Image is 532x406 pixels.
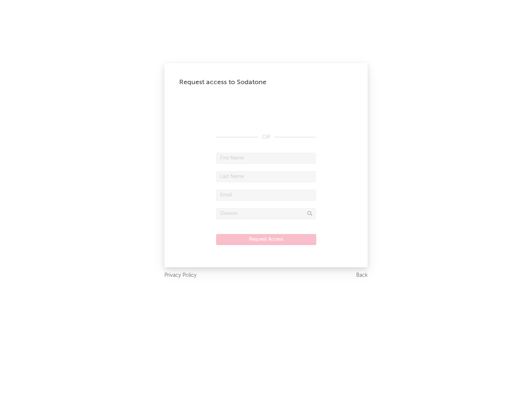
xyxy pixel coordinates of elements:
button: Request Access [216,234,316,245]
a: Privacy Policy [164,271,197,280]
div: OR [216,133,316,142]
div: Request access to Sodatone [179,78,353,87]
input: First Name [216,153,316,164]
input: Last Name [216,171,316,182]
input: Email [216,190,316,201]
a: Back [356,271,368,280]
input: Division [216,208,316,219]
